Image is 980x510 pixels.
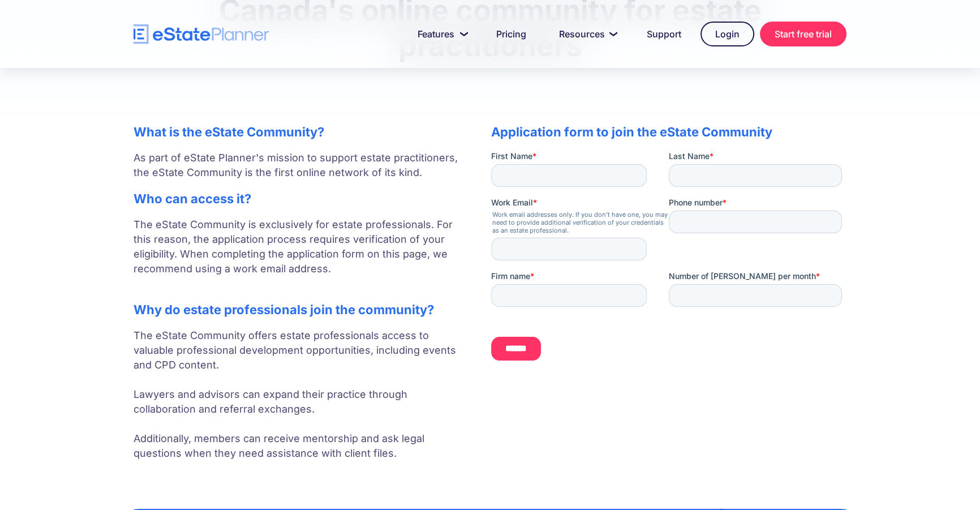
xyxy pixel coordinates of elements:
a: Pricing [483,23,540,45]
iframe: Form 0 [491,151,846,380]
a: Resources [545,23,627,45]
p: As part of eState Planner's mission to support estate practitioners, the eState Community is the ... [134,151,468,180]
a: Start free trial [760,22,846,46]
a: Features [404,23,477,45]
p: The eState Community is exclusively for estate professionals. For this reason, the application pr... [134,217,468,291]
h2: Application form to join the eState Community [491,125,846,139]
a: Support [633,23,695,45]
a: home [134,24,269,44]
h2: Who can access it? [134,191,468,206]
a: Login [700,22,754,46]
p: The eState Community offers estate professionals access to valuable professional development oppo... [134,328,468,461]
h2: Why do estate professionals join the community? [134,302,468,317]
h2: What is the eState Community? [134,125,468,139]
